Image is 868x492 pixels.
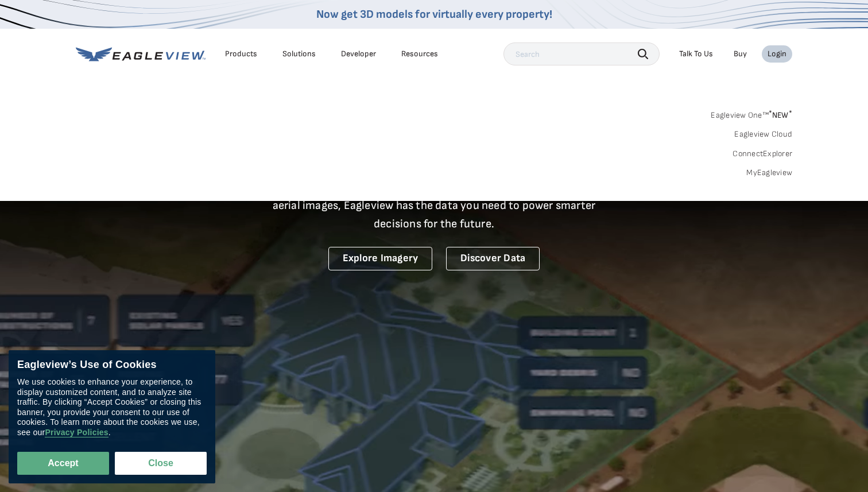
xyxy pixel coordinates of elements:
div: Products [225,49,257,59]
a: Eagleview Cloud [734,129,792,140]
span: NEW [769,110,792,120]
div: Eagleview’s Use of Cookies [17,359,207,371]
a: Now get 3D models for virtually every property! [316,7,552,21]
div: Resources [401,49,438,59]
button: Accept [17,452,109,475]
div: Talk To Us [679,49,713,59]
a: MyEagleview [746,168,792,178]
a: Developer [341,49,376,59]
a: Buy [734,49,747,59]
a: Eagleview One™*NEW* [711,107,792,120]
div: We use cookies to enhance your experience, to display customized content, and to analyze site tra... [17,377,207,437]
div: Login [768,49,786,59]
input: Search [503,42,660,65]
button: Close [115,452,207,475]
p: A new era starts here. Built on more than 3.5 billion high-resolution aerial images, Eagleview ha... [258,178,610,233]
a: Discover Data [446,247,540,270]
div: Solutions [282,49,316,59]
a: ConnectExplorer [733,149,792,159]
a: Explore Imagery [328,247,433,270]
a: Privacy Policies [45,428,108,437]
